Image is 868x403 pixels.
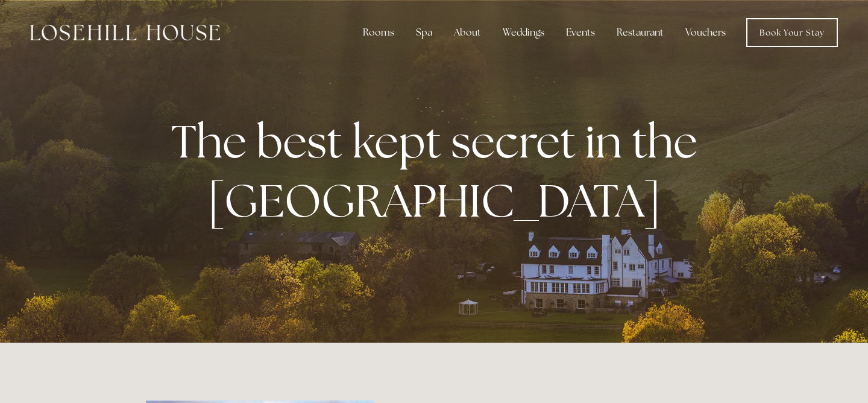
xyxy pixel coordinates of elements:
[171,112,707,230] strong: The best kept secret in the [GEOGRAPHIC_DATA]
[676,21,735,45] a: Vouchers
[556,21,605,45] div: Events
[30,25,220,40] img: Losehill House
[746,18,838,47] a: Book Your Stay
[444,21,491,45] div: About
[353,21,404,45] div: Rooms
[607,21,673,45] div: Restaurant
[406,21,442,45] div: Spa
[493,21,554,45] div: Weddings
